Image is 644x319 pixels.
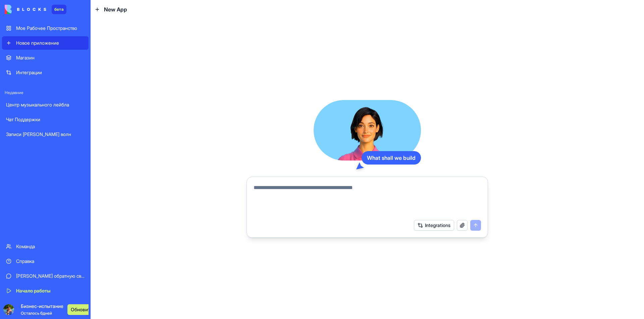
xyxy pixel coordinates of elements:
a: Обновить [67,304,83,315]
img: ACg8ocJ0ucy52DokSfic6W25no1xODZg9yTSDHBMLcirAik8PbV1O_E=s96-c [3,304,14,315]
a: Интеграции [2,66,89,79]
a: бета [5,5,66,14]
a: Справка [2,255,89,268]
div: Центр музыкального лейбла [6,101,85,108]
div: Чат Поддержки [6,116,85,123]
div: [PERSON_NAME] обратную связь [16,273,85,279]
span: Бизнес-испытание [21,303,63,316]
a: Чат Поддержки [2,113,89,126]
a: Начало работы [2,284,89,298]
a: Команда [2,240,89,253]
a: [PERSON_NAME] обратную связь [2,269,89,283]
a: Магазин [2,51,89,64]
span: Осталось 6 дней [21,311,52,316]
div: Записи [PERSON_NAME] волн [6,131,85,138]
a: Записи [PERSON_NAME] волн [2,128,89,141]
div: Справка [16,258,85,265]
button: Integrations [414,220,454,231]
a: Центр музыкального лейбла [2,98,89,111]
div: Команда [16,243,85,250]
div: Магазин [16,54,85,61]
a: Мое Рабочее Пространство [2,21,89,35]
button: Обновить [67,304,96,315]
div: Новое приложение [16,40,85,46]
div: Начало работы [16,287,85,294]
span: Недавние [2,90,89,95]
span: New App [104,5,127,13]
a: Новое приложение [2,36,89,50]
div: What shall we build [362,151,421,165]
img: логотип [5,5,46,14]
div: Интеграции [16,69,85,76]
div: Мое Рабочее Пространство [16,25,85,32]
div: бета [52,5,66,14]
